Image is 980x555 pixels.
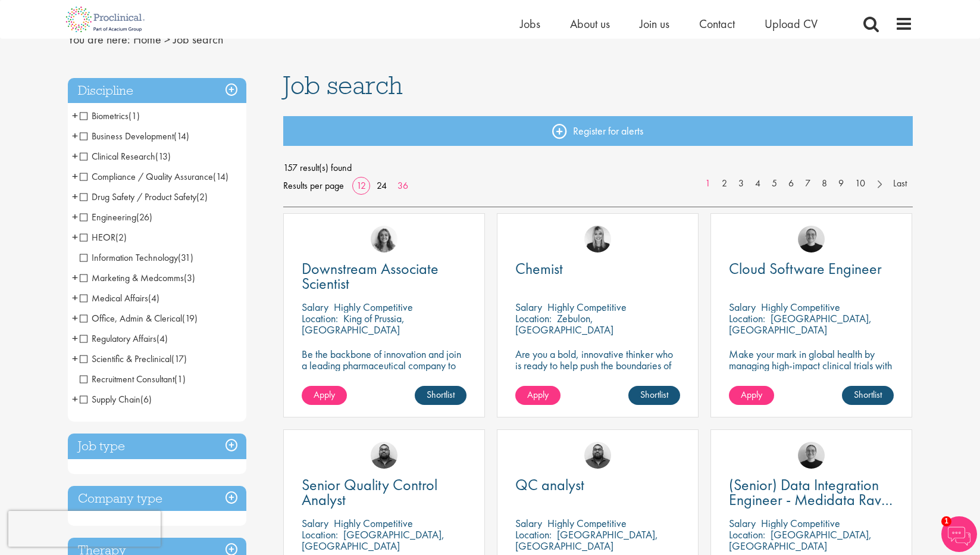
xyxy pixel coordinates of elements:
span: Clinical Research [80,150,171,163]
p: Highly Competitive [547,516,627,530]
span: (2) [115,231,127,244]
a: Chemist [515,261,680,276]
span: Recruitment Consultant [80,373,186,385]
span: Senior Quality Control Analyst [302,475,437,510]
p: Be the backbone of innovation and join a leading pharmaceutical company to help keep life-changin... [302,348,466,394]
span: (Senior) Data Integration Engineer - Medidata Rave Specialized [729,475,893,525]
span: (3) [184,272,195,284]
div: Job type [68,434,246,459]
span: + [72,329,78,347]
a: About us [570,16,610,32]
img: Emma Pretorious [798,226,825,252]
span: + [72,390,78,408]
a: Join us [640,16,669,32]
a: Contact [699,16,735,32]
span: + [72,269,78,286]
p: [GEOGRAPHIC_DATA], [GEOGRAPHIC_DATA] [302,528,444,553]
p: Zebulon, [GEOGRAPHIC_DATA] [515,311,613,336]
p: Highly Competitive [761,516,840,530]
span: Clinical Research [80,150,155,163]
img: Ashley Bennett [371,442,397,469]
span: Marketing & Medcomms [80,272,195,284]
span: + [72,289,78,307]
span: (1) [174,373,186,385]
img: Chatbot [941,516,977,552]
span: Drug Safety / Product Safety [80,191,208,203]
span: + [72,350,78,367]
span: (13) [155,150,171,163]
a: Ashley Bennett [584,442,611,469]
span: Engineering [80,211,152,223]
a: breadcrumb link [133,32,161,47]
a: Register for alerts [283,116,913,146]
img: Emma Pretorious [798,442,825,469]
p: Make your mark in global health by managing high-impact clinical trials with a leading CRO. [729,348,894,382]
span: (26) [136,211,152,223]
span: Medical Affairs [80,292,159,304]
span: Apply [314,388,335,401]
span: You are here: [68,32,130,47]
iframe: reCAPTCHA [8,511,161,547]
h3: Company type [68,486,246,512]
span: Drug Safety / Product Safety [80,191,196,203]
a: 1 [699,177,716,191]
span: Medical Affairs [80,292,148,304]
p: Highly Competitive [547,300,627,314]
span: + [72,309,78,327]
a: 6 [782,177,800,191]
span: (4) [156,332,168,345]
span: (19) [182,312,198,325]
span: Location: [729,311,765,325]
span: Cloud Software Engineer [729,258,882,279]
span: (6) [140,393,152,406]
span: Business Development [80,130,174,142]
span: Salary [302,516,328,530]
span: Office, Admin & Clerical [80,312,198,325]
span: Apply [741,388,762,401]
span: Salary [515,300,542,314]
p: Highly Competitive [334,300,413,314]
a: Senior Quality Control Analyst [302,478,466,507]
span: (1) [129,110,140,122]
a: QC analyst [515,478,680,492]
span: Scientific & Preclinical [80,353,171,365]
p: Highly Competitive [334,516,413,530]
span: Information Technology [80,251,193,264]
a: Shortlist [628,386,680,405]
span: Apply [527,388,549,401]
span: + [72,167,78,185]
span: Results per page [283,177,344,195]
span: Location: [515,311,552,325]
a: 36 [393,179,412,192]
span: Biometrics [80,110,140,122]
span: 157 result(s) found [283,159,913,177]
a: 2 [716,177,733,191]
a: Jobs [520,16,540,32]
a: 5 [766,177,783,191]
a: Jackie Cerchio [371,226,397,252]
a: Apply [515,386,561,405]
span: Office, Admin & Clerical [80,312,182,325]
span: (17) [171,353,187,365]
span: Biometrics [80,110,129,122]
a: 8 [816,177,833,191]
span: Salary [729,300,756,314]
span: Salary [515,516,542,530]
span: Salary [302,300,328,314]
span: HEOR [80,231,127,244]
span: Marketing & Medcomms [80,272,184,284]
a: 9 [832,177,850,191]
a: Last [887,177,913,191]
p: King of Prussia, [GEOGRAPHIC_DATA] [302,311,405,336]
span: Supply Chain [80,393,140,406]
a: Apply [729,386,774,405]
p: [GEOGRAPHIC_DATA], [GEOGRAPHIC_DATA] [729,311,872,336]
a: (Senior) Data Integration Engineer - Medidata Rave Specialized [729,478,894,507]
a: Downstream Associate Scientist [302,261,466,291]
span: Downstream Associate Scientist [302,258,439,294]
